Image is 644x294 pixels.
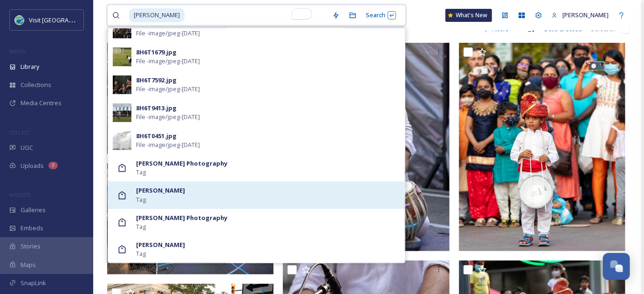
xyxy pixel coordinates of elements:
[136,140,200,149] span: File - image/jpeg - [DATE]
[21,80,51,89] span: Collections
[129,8,185,22] span: [PERSON_NAME]
[9,191,31,198] span: WIDGETS
[562,11,609,19] span: [PERSON_NAME]
[136,241,185,249] strong: [PERSON_NAME]
[21,242,41,251] span: Stories
[136,186,185,194] strong: [PERSON_NAME]
[547,6,613,24] a: [PERSON_NAME]
[136,104,177,113] div: 8H6T9413.jpg
[136,214,227,222] strong: [PERSON_NAME] Photography
[48,162,58,169] div: 3
[113,75,131,94] img: 7bced442-c580-4626-a63a-fce3e1520b80.jpg
[136,29,200,38] span: File - image/jpeg - [DATE]
[9,48,26,55] span: MEDIA
[21,62,39,71] span: Library
[136,249,146,258] span: Tag
[459,43,626,251] img: Ganesh_Festival_September 11, 2021_Tony Vasquez_122_.jpg
[136,57,200,66] span: File - image/jpeg - [DATE]
[136,132,177,140] div: 8H6T0451.jpg
[136,48,177,57] div: 8H6T1679.jpg
[185,5,328,26] input: To enrich screen reader interactions, please activate Accessibility in Grammarly extension settings
[9,129,29,136] span: COLLECT
[113,47,131,66] img: 26a022c9-0de4-42a3-9367-c0e2f799b70a.jpg
[21,279,46,287] span: SnapLink
[361,6,401,24] div: Search
[136,113,200,121] span: File - image/jpeg - [DATE]
[21,224,43,233] span: Embeds
[445,9,492,22] a: What's New
[15,15,24,25] img: cvctwitlogo_400x400.jpg
[21,99,62,107] span: Media Centres
[136,85,200,94] span: File - image/jpeg - [DATE]
[21,161,44,170] span: Uploads
[21,261,36,269] span: Maps
[136,195,146,204] span: Tag
[107,43,274,154] img: Ganesh_Festival_September 11, 2021_Tony Vasquez_80_.jpg
[136,159,227,167] strong: [PERSON_NAME] Photography
[113,103,131,122] img: 4f4fa002-a1ba-4516-a552-331c63ac5e4e.jpg
[107,163,274,274] img: Ganesh_Festival_September 11, 2021_Tony Vasquez_74_.jpg
[136,76,177,85] div: 8H6T7592.jpg
[21,143,33,152] span: UGC
[21,206,46,214] span: Galleries
[113,131,131,150] img: f5d7e039-1e6d-4308-931f-2ec12cdcbabd.jpg
[136,222,146,231] span: Tag
[29,15,134,24] span: Visit [GEOGRAPHIC_DATA] [US_STATE]
[113,20,131,38] img: 74c00f5d-fbf9-47d2-a888-7656d66d9c2f.jpg
[603,253,630,280] button: Open Chat
[136,168,146,177] span: Tag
